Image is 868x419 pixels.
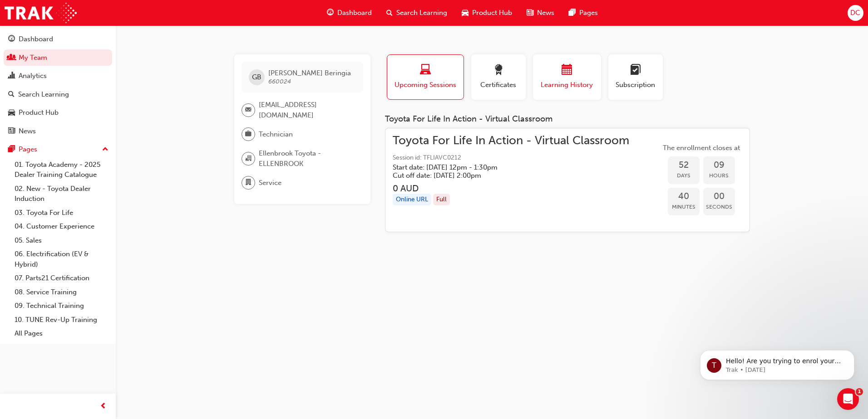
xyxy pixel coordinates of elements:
span: car-icon [462,7,469,19]
span: search-icon [386,7,393,19]
div: Dashboard [19,34,53,44]
span: 52 [668,160,700,171]
div: Product Hub [19,107,59,118]
span: Dashboard [337,8,372,18]
span: Pages [579,8,598,18]
span: car-icon [8,109,15,117]
span: Hours [703,171,735,181]
span: search-icon [8,91,15,99]
a: 08. Service Training [11,285,112,299]
span: [PERSON_NAME] Beringia [268,69,351,77]
span: department-icon [245,177,252,189]
span: Certificates [478,80,519,90]
button: Learning History [533,54,601,100]
span: pages-icon [8,146,15,154]
a: guage-iconDashboard [320,4,379,22]
span: Upcoming Sessions [394,80,457,90]
div: Search Learning [18,89,69,100]
a: My Team [4,49,112,66]
a: 04. Customer Experience [11,219,112,234]
button: DashboardMy TeamAnalyticsSearch LearningProduct HubNews [4,29,112,141]
span: Ellenbrook Toyota - ELLENBROOK [259,148,356,169]
a: pages-iconPages [562,4,605,22]
a: Toyota For Life In Action - Virtual ClassroomSession id: TFLIAVC0212Start date: [DATE] 12pm - 1:3... [393,136,742,225]
span: learningplan-icon [630,64,641,77]
span: The enrollment closes at [661,143,742,153]
a: 07. Parts21 Certification [11,271,112,285]
a: car-iconProduct Hub [454,4,519,22]
button: Pages [4,141,112,158]
button: DC [848,5,863,21]
span: Search Learning [396,8,447,18]
span: email-icon [245,104,252,116]
a: Product Hub [4,104,112,121]
a: Search Learning [4,86,112,103]
a: news-iconNews [519,4,562,22]
h5: Start date: [DATE] 12pm - 1:30pm [393,163,615,171]
span: DC [850,8,860,18]
span: chart-icon [8,72,15,80]
a: 10. TUNE Rev-Up Training [11,313,112,327]
span: 00 [703,191,735,202]
div: Analytics [19,71,47,81]
a: Analytics [4,68,112,84]
a: 05. Sales [11,234,112,248]
span: Technician [259,129,293,140]
a: 06. Electrification (EV & Hybrid) [11,247,112,271]
span: Product Hub [472,8,512,18]
a: News [4,123,112,140]
span: guage-icon [327,7,334,19]
span: Learning History [540,80,594,90]
a: 03. Toyota For Life [11,206,112,220]
span: [EMAIL_ADDRESS][DOMAIN_NAME] [259,100,356,120]
span: pages-icon [569,7,576,19]
button: Subscription [608,54,663,100]
a: All Pages [11,326,112,341]
span: news-icon [527,7,533,19]
span: Session id: TFLIAVC0212 [393,153,629,163]
div: Full [433,194,450,206]
span: guage-icon [8,35,15,44]
span: GB [252,72,261,83]
a: 09. Technical Training [11,299,112,313]
a: Dashboard [4,31,112,48]
span: Seconds [703,202,735,212]
span: laptop-icon [420,64,431,77]
span: prev-icon [100,401,107,412]
span: news-icon [8,127,15,136]
span: Service [259,178,281,188]
span: 660024 [268,78,291,85]
img: Trak [5,3,77,23]
span: people-icon [8,54,15,62]
h3: 0 AUD [393,183,629,194]
span: 1 [856,388,863,395]
span: Minutes [668,202,700,212]
div: Toyota For Life In Action - Virtual Classroom [385,114,750,124]
span: News [537,8,554,18]
iframe: Intercom live chat [837,388,859,410]
span: up-icon [102,144,108,156]
span: calendar-icon [562,64,572,77]
a: 01. Toyota Academy - 2025 Dealer Training Catalogue [11,158,112,182]
span: Toyota For Life In Action - Virtual Classroom [393,136,629,146]
span: Days [668,171,700,181]
span: 09 [703,160,735,171]
div: News [19,126,36,136]
button: Upcoming Sessions [387,54,464,100]
span: award-icon [493,64,504,77]
a: 02. New - Toyota Dealer Induction [11,182,112,206]
iframe: Intercom notifications message [686,331,868,395]
span: briefcase-icon [245,128,252,140]
a: search-iconSearch Learning [379,4,454,22]
div: Online URL [393,194,431,206]
span: organisation-icon [245,153,252,165]
h5: Cut off date: [DATE] 2:00pm [393,171,615,180]
span: 40 [668,191,700,202]
span: Subscription [615,80,656,90]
